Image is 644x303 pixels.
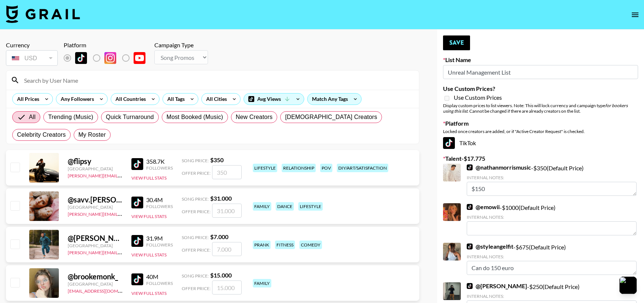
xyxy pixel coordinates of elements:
[253,202,271,211] div: family
[146,196,173,204] div: 30.4M
[443,103,638,114] div: Display custom prices to list viewers. Note: This will lock currency and campaign type . Cannot b...
[146,165,173,171] div: Followers
[467,175,637,180] div: Internal Notes:
[6,49,58,67] div: Remove selected talent to change your currency
[131,235,143,247] img: TikTok
[275,241,295,249] div: fitness
[467,164,531,171] a: @nathanmorrismusic
[467,282,527,290] a: @[PERSON_NAME]
[467,244,473,249] img: TikTok
[131,214,167,219] button: View Full Stats
[167,113,223,122] span: Most Booked (Music)
[443,137,638,149] div: TikTok
[467,261,637,275] textarea: Can do 150 euro
[628,7,643,22] button: open drawer
[298,202,323,211] div: lifestyle
[6,41,58,49] div: Currency
[131,175,167,181] button: View Full Stats
[210,233,228,240] strong: $ 7.000
[467,204,473,210] img: TikTok
[7,52,56,65] div: USD
[146,204,173,209] div: Followers
[111,93,147,105] div: All Countries
[182,170,211,176] span: Offer Price:
[182,158,209,163] span: Song Price:
[20,74,415,86] input: Search by User Name
[443,56,638,64] label: List Name
[146,158,173,165] div: 358.7K
[282,164,316,172] div: relationship
[443,120,638,127] label: Platform
[182,235,209,240] span: Song Price:
[467,293,637,299] div: Internal Notes:
[443,137,455,149] img: TikTok
[64,41,151,49] div: Platform
[182,247,211,253] span: Offer Price:
[467,164,473,170] img: TikTok
[454,94,502,101] span: Use Custom Prices
[68,287,142,294] a: [EMAIL_ADDRESS][DOMAIN_NAME]
[68,243,123,248] div: [GEOGRAPHIC_DATA]
[68,204,123,210] div: [GEOGRAPHIC_DATA]
[443,103,628,114] em: for bookers using this list
[78,130,106,139] span: My Roster
[210,195,232,202] strong: $ 31.000
[29,113,36,122] span: All
[75,52,87,64] img: TikTok
[154,41,208,49] div: Campaign Type
[106,113,154,122] span: Quick Turnaround
[182,209,211,214] span: Offer Price:
[202,93,228,105] div: All Cities
[13,93,41,105] div: All Prices
[253,279,271,287] div: family
[210,272,232,279] strong: $ 15.000
[68,157,123,166] div: @ flipsy
[131,158,143,170] img: TikTok
[253,164,277,172] div: lifestyle
[467,203,637,235] div: - $ 1000 (Default Price)
[212,242,242,256] input: 7.000
[48,113,93,122] span: Trending (Music)
[131,290,167,296] button: View Full Stats
[131,252,167,258] button: View Full Stats
[182,286,211,291] span: Offer Price:
[163,93,186,105] div: All Tags
[146,280,173,286] div: Followers
[443,129,638,134] div: Locked once creators are added, or if "Active Creator Request" is checked.
[68,234,123,243] div: @ [PERSON_NAME].[PERSON_NAME]
[146,273,173,280] div: 40M
[337,164,388,172] div: diy/art/satisfaction
[17,130,66,139] span: Celebrity Creators
[467,243,513,250] a: @styleangelfit
[467,243,637,275] div: - $ 675 (Default Price)
[131,273,143,285] img: TikTok
[104,52,116,64] img: Instagram
[68,171,177,178] a: [PERSON_NAME][EMAIL_ADDRESS][DOMAIN_NAME]
[212,280,242,295] input: 15.000
[68,210,177,217] a: [PERSON_NAME][EMAIL_ADDRESS][DOMAIN_NAME]
[210,156,224,163] strong: $ 350
[146,235,173,242] div: 31.9M
[467,283,473,289] img: TikTok
[285,113,377,122] span: [DEMOGRAPHIC_DATA] Creators
[467,254,637,259] div: Internal Notes:
[68,195,123,204] div: @ savv.[PERSON_NAME]
[467,182,637,196] textarea: $150
[182,196,209,202] span: Song Price:
[467,164,637,196] div: - $ 350 (Default Price)
[68,248,177,255] a: [PERSON_NAME][EMAIL_ADDRESS][DOMAIN_NAME]
[146,242,173,248] div: Followers
[320,164,332,172] div: pov
[244,93,304,105] div: Avg Views
[182,273,209,279] span: Song Price:
[56,93,95,105] div: Any Followers
[467,214,637,220] div: Internal Notes:
[6,5,80,23] img: Grail Talent
[308,93,361,105] div: Match Any Tags
[68,166,123,171] div: [GEOGRAPHIC_DATA]
[68,272,123,281] div: @ brookemonk_
[68,281,123,287] div: [GEOGRAPHIC_DATA]
[467,203,500,211] a: @emowii
[64,50,151,66] div: Remove selected talent to change platforms
[134,52,145,64] img: YouTube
